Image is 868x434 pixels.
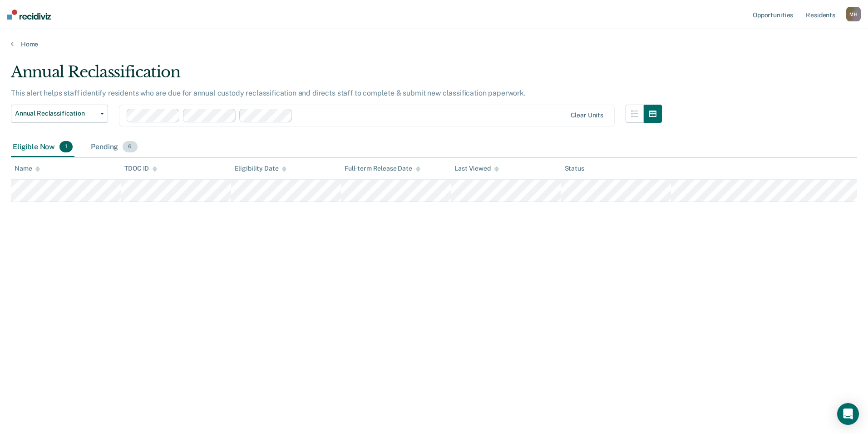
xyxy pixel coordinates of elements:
span: 1 [59,141,73,153]
div: Full-term Release Date [345,165,420,172]
div: Status [565,165,584,172]
a: Home [11,40,857,48]
img: Recidiviz [7,10,51,20]
div: Clear units [571,111,604,119]
div: TDOC ID [124,165,157,172]
div: Eligibility Date [235,165,287,172]
p: This alert helps staff identify residents who are due for annual custody reclassification and dir... [11,89,526,97]
span: 6 [123,141,137,153]
button: Annual Reclassification [11,105,108,123]
div: Annual Reclassification [11,63,662,89]
div: Pending6 [89,137,139,157]
div: Last Viewed [454,165,498,172]
div: M H [846,7,861,21]
div: Name [15,165,40,172]
span: Annual Reclassification [15,110,97,117]
button: MH [846,7,861,21]
div: Eligible Now1 [11,137,74,157]
div: Open Intercom Messenger [837,403,859,425]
